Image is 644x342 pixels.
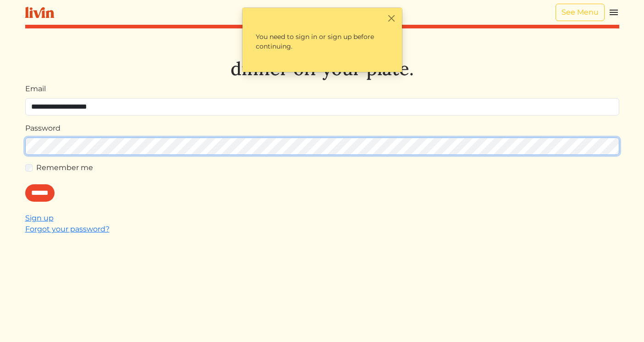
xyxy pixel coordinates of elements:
[25,7,54,18] img: livin-logo-a0d97d1a881af30f6274990eb6222085a2533c92bbd1e4f22c21b4f0d0e3210c.svg
[248,24,396,59] p: You need to sign in or sign up before continuing.
[25,225,110,233] a: Forgot your password?
[608,7,619,18] img: menu_hamburger-cb6d353cf0ecd9f46ceae1c99ecbeb4a00e71ca567a856bd81f57e9d8c17bb26.svg
[25,123,61,134] label: Password
[25,36,619,80] h1: Let's take dinner off your plate.
[556,4,605,21] a: See Menu
[25,83,46,94] label: Email
[387,13,396,23] button: Close
[36,162,93,173] label: Remember me
[25,214,54,222] a: Sign up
